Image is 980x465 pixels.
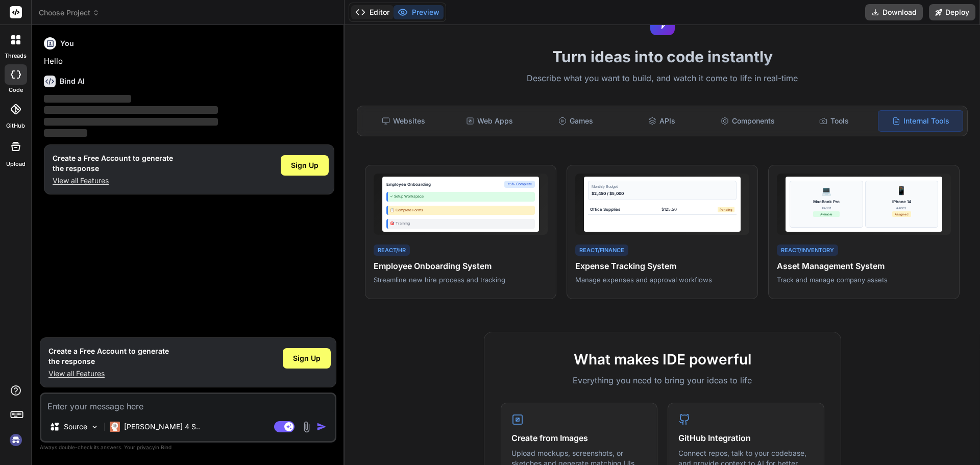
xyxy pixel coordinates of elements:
[374,244,410,256] div: React/HR
[620,110,704,132] div: APIs
[44,118,218,126] span: ‌
[821,184,831,197] div: 💻
[929,4,975,20] button: Deploy
[661,206,677,212] div: $125.50
[892,206,911,210] div: #A002
[44,129,87,137] span: ‌
[777,244,838,256] div: React/Inventory
[351,72,974,85] p: Describe what you want to build, and watch it come to life in real-time
[90,423,99,431] img: Pick Models
[777,275,951,284] p: Track and manage company assets
[5,52,27,60] label: threads
[678,432,814,444] h4: GitHub Integration
[892,211,911,217] div: Assigned
[137,444,155,450] span: privacy
[878,110,963,132] div: Internal Tools
[575,275,749,284] p: Manage expenses and approval workflows
[386,192,535,202] div: ✓ Setup Workspace
[60,76,85,86] h6: Bind AI
[316,422,327,432] img: icon
[511,432,647,444] h4: Create from Images
[592,184,733,190] div: Monthly Budget
[718,207,734,212] div: Pending
[48,346,169,366] h1: Create a Free Account to generate the response
[534,110,618,132] div: Games
[896,184,906,197] div: 📱
[6,121,25,130] label: GitHub
[351,47,974,66] h1: Turn ideas into code instantly
[706,110,790,132] div: Components
[813,211,840,217] div: Available
[293,353,321,363] span: Sign Up
[40,443,336,452] p: Always double-check its answers. Your in Bind
[386,206,535,215] div: 📋 Complete Forms
[44,56,334,67] p: Hello
[394,5,444,19] button: Preview
[448,110,532,132] div: Web Apps
[501,374,824,386] p: Everything you need to bring your ideas to life
[9,86,23,94] label: code
[44,95,131,103] span: ‌
[64,422,87,432] p: Source
[6,160,26,168] label: Upload
[777,260,951,272] h4: Asset Management System
[48,369,169,379] p: View all Features
[386,181,431,187] div: Employee Onboarding
[301,421,312,433] img: attachment
[386,219,535,229] div: 🎯 Training
[53,153,173,174] h1: Create a Free Account to generate the response
[590,206,620,212] div: Office Supplies
[110,422,120,432] img: Claude 4 Sonnet
[892,199,911,205] div: iPhone 14
[575,260,749,272] h4: Expense Tracking System
[813,206,840,210] div: #A001
[361,110,446,132] div: Websites
[792,110,876,132] div: Tools
[291,160,318,170] span: Sign Up
[7,431,24,449] img: signin
[39,8,100,18] span: Choose Project
[374,260,548,272] h4: Employee Onboarding System
[53,176,173,186] p: View all Features
[44,106,218,114] span: ‌
[575,244,628,256] div: React/Finance
[60,38,74,48] h6: You
[501,349,824,370] h2: What makes IDE powerful
[865,4,923,20] button: Download
[374,275,548,284] p: Streamline new hire process and tracking
[351,5,394,19] button: Editor
[592,190,733,197] div: $2,450 / $5,000
[813,199,840,205] div: MacBook Pro
[124,422,200,432] p: [PERSON_NAME] 4 S..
